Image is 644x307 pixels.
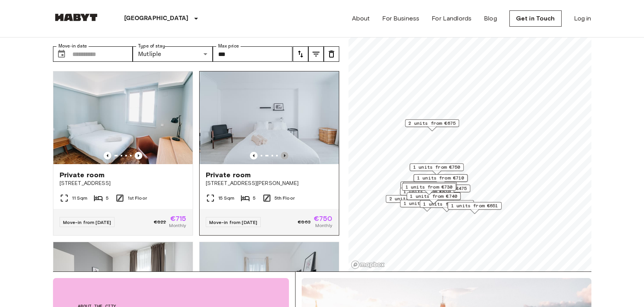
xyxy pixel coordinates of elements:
span: 2 units from €675 [408,120,456,127]
div: Map marker [386,195,440,207]
span: €750 [314,215,333,222]
button: Previous image [104,152,111,159]
span: €822 [154,219,166,226]
div: Map marker [400,181,454,193]
span: 5th Floor [275,195,295,202]
a: For Landlords [432,14,471,23]
span: 5 [253,195,256,202]
a: Blog [484,14,497,23]
div: Map marker [416,185,470,197]
span: Move-in from [DATE] [63,219,111,225]
span: 3 units from €475 [420,185,467,192]
button: Previous image [281,152,289,159]
span: 1 units from €699 [423,200,470,207]
span: 1 units from €651 [451,202,498,209]
span: 1 units from €630 [403,200,451,207]
label: Move-in date [58,43,87,49]
span: 1 units from €710 [417,175,464,181]
span: Private room [206,170,251,180]
button: tune [293,46,308,62]
p: [GEOGRAPHIC_DATA] [124,14,189,23]
div: Map marker [407,192,461,204]
img: Marketing picture of unit ES-15-032-002-02H [53,71,193,164]
span: 1 units from €740 [410,193,457,200]
div: Map marker [413,174,468,186]
span: €863 [298,219,311,226]
span: 1 units from €730 [405,183,453,190]
a: Mapbox logo [351,260,385,269]
span: €715 [170,215,186,222]
a: Get in Touch [509,10,562,27]
span: 1 units from €750 [413,164,460,171]
a: Marketing picture of unit ES-15-032-002-02HPrevious imagePrevious imagePrivate room[STREET_ADDRES... [53,71,193,236]
a: For Business [382,14,419,23]
span: Monthly [315,222,332,229]
a: Log in [574,14,591,23]
a: Marketing picture of unit ES-15-037-001-01HMarketing picture of unit ES-15-037-001-01HPrevious im... [199,71,339,236]
img: Habyt [53,14,99,21]
div: Map marker [402,183,456,195]
button: tune [308,46,324,62]
div: Map marker [405,119,459,131]
div: Map marker [410,163,464,175]
span: 2 units from €560 [389,195,436,202]
button: Previous image [135,152,142,159]
span: 1 units from €515 [406,182,453,189]
span: 11 Sqm [72,195,88,202]
span: Private room [60,170,105,180]
span: [STREET_ADDRESS][PERSON_NAME] [206,180,333,187]
span: Monthly [169,222,186,229]
a: About [352,14,370,23]
span: 15 Sqm [218,195,235,202]
button: Choose date [54,46,69,62]
div: Map marker [400,188,454,200]
img: Marketing picture of unit ES-15-037-001-01H [200,71,340,164]
span: 1st Floor [128,195,147,202]
canvas: Map [348,2,591,271]
span: 5 [106,195,109,202]
div: Map marker [400,200,454,212]
button: Previous image [250,152,258,159]
span: [STREET_ADDRESS] [60,180,186,187]
div: Map marker [420,200,474,212]
button: tune [324,46,339,62]
div: Map marker [403,182,457,194]
span: Move-in from [DATE] [209,219,258,225]
div: Map marker [448,202,502,214]
label: Max price [218,43,239,49]
div: Mutliple [133,46,213,62]
label: Type of stay [138,43,165,49]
